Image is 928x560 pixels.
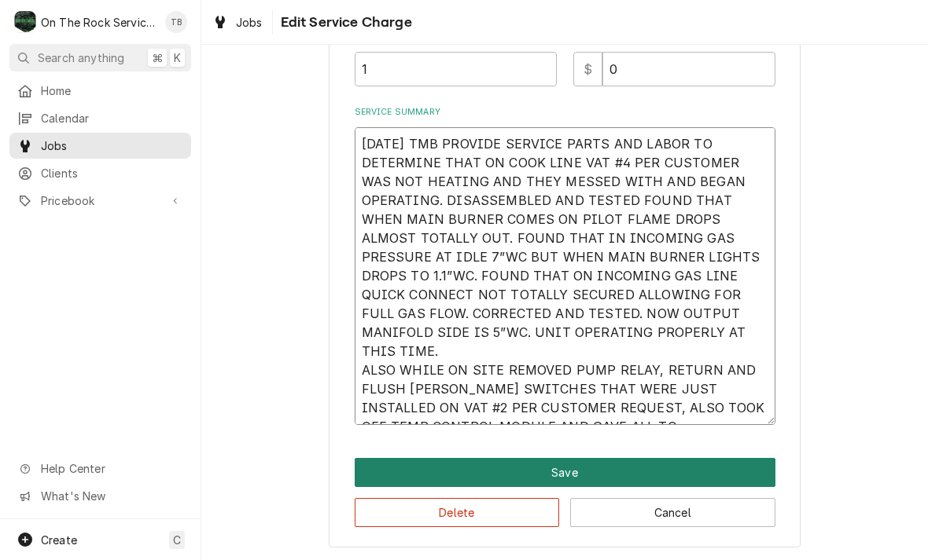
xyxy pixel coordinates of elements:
[152,49,163,66] span: ⌘
[573,52,602,86] div: $
[9,105,191,131] a: Calendar
[276,12,412,33] span: Edit Service Charge
[41,460,182,477] span: Help Center
[355,498,560,527] button: Delete
[14,11,36,33] div: On The Rock Services's Avatar
[355,106,775,425] div: Service Summary
[355,18,557,86] div: [object Object]
[9,160,191,186] a: Clients
[41,110,183,126] span: Calendar
[9,78,191,104] a: Home
[9,188,191,214] a: Go to Pricebook
[355,487,775,527] div: Button Group Row
[355,458,775,487] button: Save
[165,11,187,33] div: TB
[355,458,775,527] div: Button Group
[173,532,181,548] span: C
[41,137,183,154] span: Jobs
[206,9,269,35] a: Jobs
[41,533,77,547] span: Create
[41,82,183,99] span: Home
[355,127,775,425] textarea: [DATE] TMB PROVIDE SERVICE PARTS AND LABOR TO DETERMINE THAT ON COOK LINE VAT #4 PER CUSTOMER WAS...
[570,498,775,527] button: Cancel
[355,106,775,119] label: Service Summary
[41,192,160,209] span: Pricebook
[236,14,263,31] span: Jobs
[355,458,775,487] div: Button Group Row
[41,165,183,181] span: Clients
[9,456,191,481] a: Go to Help Center
[14,11,36,33] div: O
[9,133,191,159] a: Jobs
[41,14,157,31] div: On The Rock Services
[165,11,187,33] div: Todd Brady's Avatar
[9,483,191,509] a: Go to What's New
[38,49,124,66] span: Search anything
[9,44,191,71] button: Search anything⌘K
[41,488,182,504] span: What's New
[174,49,181,66] span: K
[573,18,775,86] div: [object Object]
